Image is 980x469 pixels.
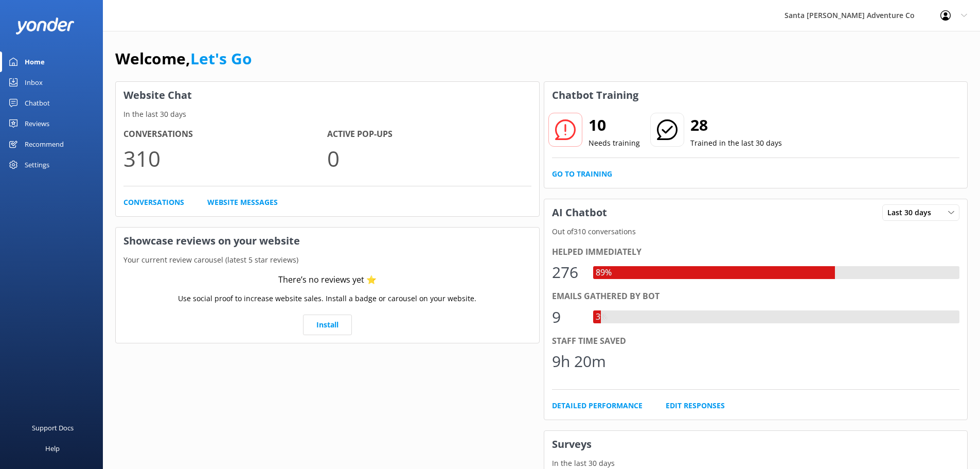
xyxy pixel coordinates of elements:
[15,18,75,34] img: yonder-white-logo.png
[115,46,252,71] h1: Welcome,
[552,168,612,180] a: Go to Training
[552,335,960,348] div: Staff time saved
[178,293,476,304] p: Use social proof to increase website sales. Install a badge or carousel on your website.
[32,418,74,438] div: Support Docs
[552,305,583,329] div: 9
[190,48,252,69] a: Let's Go
[116,109,539,120] p: In the last 30 days
[207,197,278,208] a: Website Messages
[327,128,531,141] h4: Active Pop-ups
[552,349,606,374] div: 9h 20m
[303,315,352,335] a: Install
[552,400,643,411] a: Detailed Performance
[25,134,64,154] div: Recommend
[25,154,49,175] div: Settings
[116,228,539,254] h3: Showcase reviews on your website
[123,141,327,176] p: 310
[25,113,49,134] div: Reviews
[544,458,968,469] p: In the last 30 days
[593,266,614,280] div: 89%
[116,254,539,266] p: Your current review carousel (latest 5 star reviews)
[544,226,968,237] p: Out of 310 conversations
[544,431,968,458] h3: Surveys
[123,197,184,208] a: Conversations
[327,141,531,176] p: 0
[666,400,725,411] a: Edit Responses
[25,93,50,113] div: Chatbot
[690,113,782,137] h2: 28
[123,128,327,141] h4: Conversations
[278,273,377,287] div: There’s no reviews yet ⭐
[552,246,960,259] div: Helped immediately
[593,310,610,324] div: 3%
[45,438,60,459] div: Help
[552,290,960,303] div: Emails gathered by bot
[544,82,646,109] h3: Chatbot Training
[544,199,615,226] h3: AI Chatbot
[589,113,640,137] h2: 10
[589,137,640,149] p: Needs training
[887,207,937,218] span: Last 30 days
[25,72,43,93] div: Inbox
[552,260,583,285] div: 276
[690,137,782,149] p: Trained in the last 30 days
[116,82,539,109] h3: Website Chat
[25,51,45,72] div: Home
